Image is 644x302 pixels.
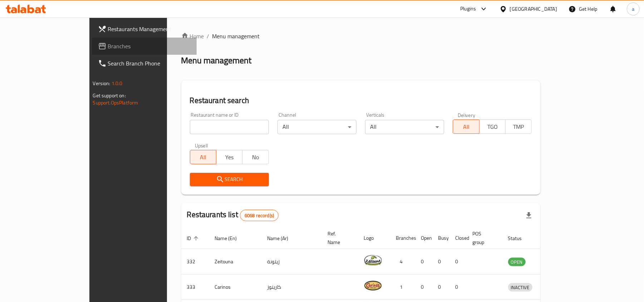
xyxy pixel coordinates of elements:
td: 4 [390,249,416,274]
a: Branches [92,38,197,55]
td: 0 [450,274,467,300]
span: ID [187,234,201,243]
div: All [277,120,357,134]
h2: Menu management [181,55,252,66]
span: INACTIVE [508,283,532,292]
span: TGO [482,122,503,132]
div: Export file [520,207,537,224]
label: Upsell [195,143,208,148]
td: كارينوز [262,274,322,300]
div: [GEOGRAPHIC_DATA] [510,5,557,13]
td: زيتونة [262,249,322,274]
span: Get support on: [93,91,126,100]
td: Carinos [209,274,262,300]
span: POS group [473,229,494,247]
th: Logo [358,227,390,249]
td: 1 [390,274,416,300]
button: All [453,120,479,134]
span: Ref. Name [328,229,350,247]
span: Version: [93,79,110,88]
th: Closed [450,227,467,249]
span: All [193,152,213,162]
span: Status [508,234,531,243]
span: Search [196,175,263,184]
span: Name (Ar) [267,234,298,243]
button: Yes [216,150,242,164]
input: Search for restaurant name or ID.. [190,120,269,134]
span: 6068 record(s) [240,212,278,219]
div: Total records count [240,210,279,221]
span: No [245,152,266,162]
span: Menu management [212,32,260,40]
td: 0 [433,274,450,300]
th: Branches [390,227,416,249]
button: Search [190,173,269,186]
span: a [632,5,634,13]
span: Branches [108,42,191,50]
button: No [242,150,269,164]
td: 0 [416,274,433,300]
span: 1.0.0 [112,79,123,88]
span: OPEN [508,258,526,266]
div: Plugins [460,5,476,13]
span: Name (En) [215,234,246,243]
span: TMP [508,122,529,132]
th: Busy [433,227,450,249]
label: Delivery [458,112,476,117]
span: Search Branch Phone [108,59,191,68]
td: Zeitouna [209,249,262,274]
td: 0 [450,249,467,274]
img: Zeitouna [364,251,382,269]
div: All [365,120,444,134]
nav: breadcrumb [181,32,541,40]
button: All [190,150,216,164]
li: / [207,32,210,40]
div: OPEN [508,258,526,266]
span: All [456,122,476,132]
a: Restaurants Management [92,20,197,38]
button: TMP [505,120,532,134]
h2: Restaurants list [187,209,279,221]
a: Search Branch Phone [92,55,197,72]
img: Carinos [364,277,382,294]
a: Support.OpsPlatform [93,98,138,107]
td: 0 [416,249,433,274]
span: Restaurants Management [108,25,191,33]
th: Open [416,227,433,249]
span: Yes [219,152,240,162]
td: 0 [433,249,450,274]
button: TGO [479,120,506,134]
h2: Restaurant search [190,95,532,106]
